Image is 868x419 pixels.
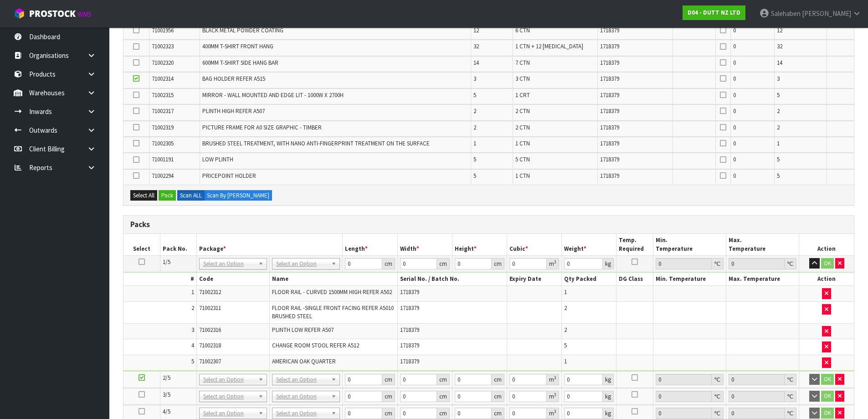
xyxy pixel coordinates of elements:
[202,42,273,50] span: 400MM T-SHIRT FRONT HANG
[547,258,559,269] div: m
[437,391,450,402] div: cm
[196,273,269,286] th: Code
[564,304,567,312] span: 2
[777,42,782,50] span: 32
[276,408,328,419] span: Select an Option
[276,374,328,385] span: Select an Option
[163,408,170,415] span: 4/5
[397,273,507,286] th: Serial No. / Batch No.
[799,273,854,286] th: Action
[437,258,450,269] div: cm
[777,91,780,99] span: 5
[152,59,174,67] span: 71002320
[515,172,530,180] span: 1 CTN
[564,357,567,365] span: 1
[733,42,736,50] span: 0
[177,190,205,201] label: Scan ALL
[272,288,392,296] span: FLOOR RAIL - CURVED 1500MM HIGH REFER A502
[29,8,76,20] span: ProStock
[276,259,328,269] span: Select an Option
[492,408,504,419] div: cm
[400,357,419,365] span: 1718379
[733,91,736,99] span: 0
[473,107,476,115] span: 2
[199,304,221,312] span: 71002311
[821,374,834,385] button: OK
[554,375,556,381] sup: 3
[473,124,476,131] span: 2
[733,124,736,131] span: 0
[507,273,562,286] th: Expiry Date
[152,26,174,34] span: 71001956
[191,326,194,334] span: 3
[452,234,507,255] th: Height
[272,304,394,320] span: FLOOR RAIL -SINGLE FRONT FACING REFER A5010 BRUSHED STEEL
[600,107,619,115] span: 1718379
[603,391,614,402] div: kg
[600,172,619,180] span: 1718379
[600,124,619,131] span: 1718379
[600,26,619,34] span: 1718379
[554,259,556,265] sup: 3
[152,124,174,131] span: 71002319
[515,26,530,34] span: 6 CTN
[562,273,616,286] th: Qty Packed
[473,75,476,83] span: 3
[515,107,530,115] span: 2 CTN
[437,374,450,385] div: cm
[202,107,265,115] span: PLINTH HIGH REFER A507
[733,155,736,163] span: 0
[473,42,479,50] span: 32
[191,357,194,365] span: 5
[688,9,740,16] strong: D04 - DUTT NZ LTD
[603,258,614,269] div: kg
[382,374,395,385] div: cm
[437,408,450,419] div: cm
[203,408,255,419] span: Select an Option
[600,140,619,147] span: 1718379
[821,391,834,402] button: OK
[152,42,174,50] span: 71002323
[616,273,653,286] th: DG Class
[272,326,334,334] span: PLINTH LOW REFER A507
[473,155,476,163] span: 5
[163,374,170,382] span: 2/5
[603,374,614,385] div: kg
[683,5,745,20] a: D04 - DUTT NZ LTD
[77,10,92,19] small: WMS
[473,26,479,34] span: 12
[562,234,616,255] th: Weight
[733,107,736,115] span: 0
[554,392,556,398] sup: 3
[515,140,530,147] span: 1 CTN
[203,259,255,269] span: Select an Option
[204,190,272,201] label: Scan By [PERSON_NAME]
[199,326,221,334] span: 71002316
[199,341,221,349] span: 71002318
[653,234,726,255] th: Min. Temperature
[123,234,160,255] th: Select
[785,374,796,385] div: ℃
[515,59,530,67] span: 7 CTN
[400,288,419,296] span: 1718379
[382,258,395,269] div: cm
[600,42,619,50] span: 1718379
[159,190,176,201] button: Pack
[400,341,419,349] span: 1718379
[712,374,724,385] div: ℃
[547,408,559,419] div: m
[785,391,796,402] div: ℃
[821,258,834,269] button: OK
[600,155,619,163] span: 1718379
[202,75,265,83] span: BAG HOLDER REFER A515
[202,172,256,180] span: PRICEPOINT HOLDER
[473,91,476,99] span: 5
[202,91,344,99] span: MIRROR - WALL MOUNTED AND EDGE LIT - 1000W X 2700H
[733,140,736,147] span: 0
[272,357,336,365] span: AMERICAN OAK QUARTER
[272,341,359,349] span: CHANGE ROOM STOOL REFER A512
[777,59,782,67] span: 14
[152,91,174,99] span: 71002315
[163,258,170,266] span: 1/5
[515,155,530,163] span: 5 CTN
